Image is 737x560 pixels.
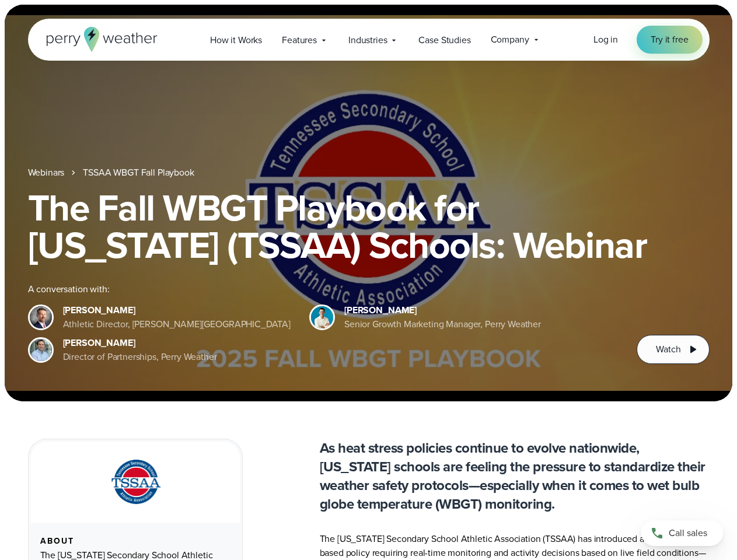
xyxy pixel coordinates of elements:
[344,303,541,317] div: [PERSON_NAME]
[63,336,217,350] div: [PERSON_NAME]
[28,166,710,180] nav: Breadcrumb
[593,33,618,46] span: Log in
[641,520,723,546] a: Call sales
[40,537,230,546] div: About
[637,335,709,364] button: Watch
[83,166,194,180] a: TSSAA WBGT Fall Playbook
[30,306,52,328] img: Brian Wyatt
[63,303,291,317] div: [PERSON_NAME]
[408,28,480,52] a: Case Studies
[491,33,529,47] span: Company
[28,189,710,264] h1: The Fall WBGT Playbook for [US_STATE] (TSSAA) Schools: Webinar
[282,33,317,47] span: Features
[348,33,387,47] span: Industries
[593,33,618,47] a: Log in
[637,26,702,54] a: Try it free
[210,33,262,47] span: How it Works
[669,526,707,540] span: Call sales
[30,339,52,361] img: Jeff Wood
[344,317,541,331] div: Senior Growth Marketing Manager, Perry Weather
[418,33,470,47] span: Case Studies
[28,166,65,180] a: Webinars
[320,439,710,513] p: As heat stress policies continue to evolve nationwide, [US_STATE] schools are feeling the pressur...
[63,317,291,331] div: Athletic Director, [PERSON_NAME][GEOGRAPHIC_DATA]
[651,33,688,47] span: Try it free
[200,28,272,52] a: How it Works
[28,282,619,296] div: A conversation with:
[311,306,333,328] img: Spencer Patton, Perry Weather
[96,456,174,509] img: TSSAA-Tennessee-Secondary-School-Athletic-Association.svg
[656,342,680,356] span: Watch
[63,350,217,364] div: Director of Partnerships, Perry Weather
